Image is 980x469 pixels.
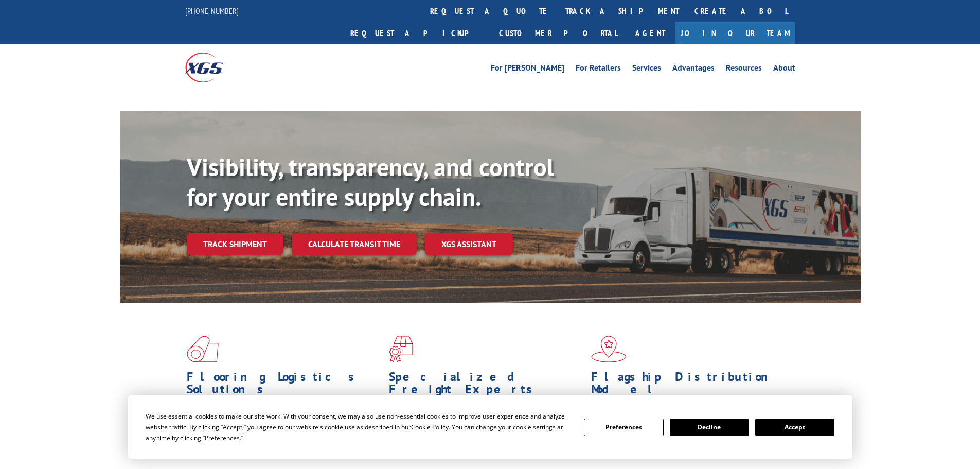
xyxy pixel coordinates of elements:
[187,336,219,362] img: xgs-icon-total-supply-chain-intelligence-red
[411,423,449,431] span: Cookie Policy
[625,22,675,44] a: Agent
[185,6,239,16] a: [PHONE_NUMBER]
[343,22,491,44] a: Request a pickup
[491,22,625,44] a: Customer Portal
[576,64,621,75] a: For Retailers
[755,419,834,436] button: Accept
[187,151,554,213] b: Visibility, transparency, and control for your entire supply chain.
[726,64,762,75] a: Resources
[773,64,795,75] a: About
[425,233,513,255] a: XGS ASSISTANT
[146,411,572,443] div: We use essential cookies to make our site work. With your consent, we may also use non-essential ...
[205,433,240,442] span: Preferences
[128,395,852,459] div: Cookie Consent Prompt
[591,371,786,401] h1: Flagship Distribution Model
[591,336,627,362] img: xgs-icon-flagship-distribution-model-red
[670,419,749,436] button: Decline
[389,336,413,362] img: xgs-icon-focused-on-flooring-red
[491,64,564,75] a: For [PERSON_NAME]
[389,371,583,401] h1: Specialized Freight Experts
[584,419,663,436] button: Preferences
[675,22,795,44] a: Join Our Team
[292,233,417,255] a: Calculate transit time
[672,64,715,75] a: Advantages
[187,233,283,255] a: Track shipment
[187,371,381,401] h1: Flooring Logistics Solutions
[632,64,661,75] a: Services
